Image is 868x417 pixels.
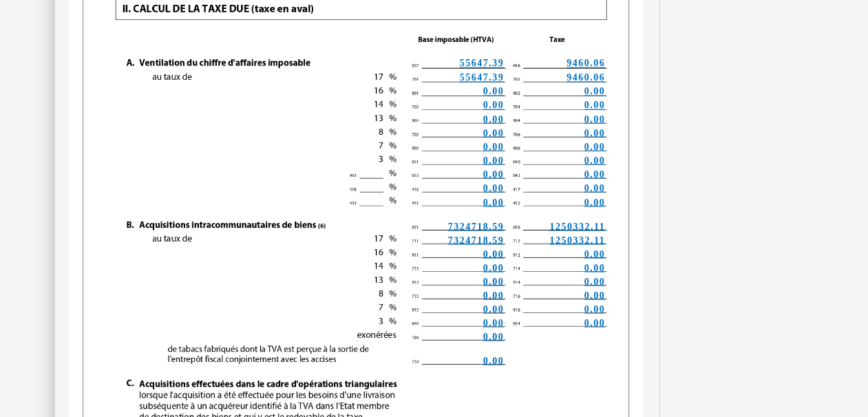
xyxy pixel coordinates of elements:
span: 0.00 [584,182,606,193]
span: 0.00 [584,276,606,286]
span: 0.00 [483,290,505,300]
span: 0.00 [483,141,505,151]
u: 9460.06 [567,58,605,68]
span: 1250332.11 [549,235,605,245]
span: 55647.39 [460,72,505,83]
span: 0.00 [483,276,505,286]
span: 0.00 [584,141,606,151]
span: 0.00 [483,114,505,124]
u: 7324718.59 [448,221,505,231]
span: 0.00 [483,182,505,193]
span: 0.00 [483,331,505,341]
span: 0.00 [483,169,505,179]
span: 0.00 [483,100,505,110]
span: 0.00 [584,155,606,165]
span: 7324718.59 [448,235,505,245]
span: 0.00 [584,197,606,207]
span: 0.00 [483,155,505,165]
span: 0.00 [584,290,606,300]
span: 0.00 [584,127,606,138]
span: 0.00 [584,248,606,259]
span: 0.00 [584,114,606,124]
span: 0.00 [483,355,505,365]
span: 0.00 [483,303,505,314]
u: 55647.39 [460,58,505,68]
span: 0.00 [483,262,505,272]
span: 0.00 [483,317,505,328]
u: 1250332.11 [549,221,605,231]
span: 0.00 [584,317,606,328]
span: 0.00 [584,100,606,110]
span: 0.00 [584,86,606,96]
span: 0.00 [483,86,505,96]
span: 0.00 [483,197,505,207]
span: 0.00 [483,248,505,259]
span: 0.00 [483,127,505,138]
span: 0.00 [584,303,606,314]
span: 0.00 [584,262,606,272]
span: 0.00 [584,169,606,179]
span: 9460.06 [567,72,605,83]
